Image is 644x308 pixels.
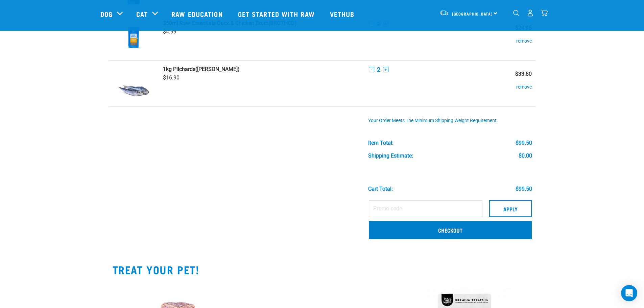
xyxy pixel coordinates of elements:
img: van-moving.png [439,10,449,16]
div: Your order meets the minimum shipping weight requirement. [368,118,532,123]
div: $99.50 [516,140,532,146]
button: + [383,67,388,72]
a: Dog [100,9,113,19]
a: Checkout [369,221,532,239]
img: user.png [527,9,534,17]
div: Open Intercom Messenger [621,285,637,301]
input: Promo code [369,200,482,217]
h2: TREAT YOUR PET! [113,263,532,276]
button: - [369,67,374,72]
a: Cat [136,9,148,19]
span: 2 [377,66,380,73]
a: Raw Education [165,0,231,27]
img: home-icon@2x.png [541,9,548,17]
span: [GEOGRAPHIC_DATA] [452,13,493,15]
div: $99.50 [516,186,532,192]
span: $16.90 [163,74,180,81]
td: $33.80 [493,61,535,106]
img: home-icon-1@2x.png [513,10,520,16]
button: remove [516,31,532,44]
span: $4.99 [163,28,176,35]
img: Raw Essentials Duck & Chicken Broth [116,20,151,55]
a: Get started with Raw [231,0,323,27]
button: remove [516,77,532,90]
div: Shipping Estimate: [368,153,413,159]
div: Item Total: [368,140,393,146]
img: Pilchards [116,66,151,101]
div: Cart total: [368,186,393,192]
td: $24.95 [493,15,535,61]
div: $0.00 [519,153,532,159]
button: Apply [489,200,532,217]
a: 1kg Pilchards([PERSON_NAME]) [163,66,361,72]
a: Vethub [323,0,363,27]
strong: 1kg Pilchards [163,66,195,72]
